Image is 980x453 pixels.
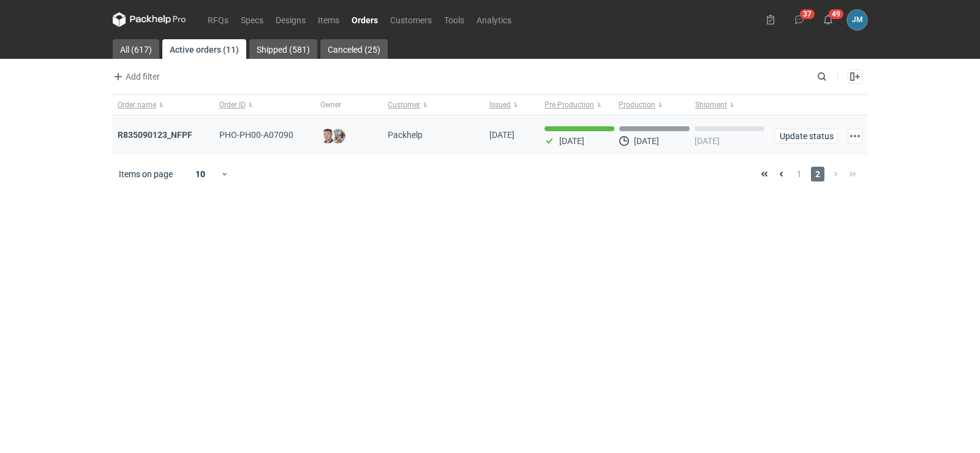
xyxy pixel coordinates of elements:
a: Active orders (11) [162,39,246,59]
span: Packhelp [388,130,423,140]
span: Pre-Production [545,100,594,110]
p: [DATE] [559,136,584,146]
a: Items [312,12,345,27]
div: 10 [181,166,221,183]
img: Maciej Sikora [320,129,335,143]
p: [DATE] [695,136,720,146]
button: Actions [848,129,862,143]
button: 37 [790,10,809,29]
a: Specs [235,12,269,27]
a: Orders [345,12,384,27]
button: JM [847,10,867,30]
button: 49 [818,10,838,29]
p: [DATE] [634,136,659,146]
span: 2 [811,167,824,181]
button: Order ID [214,95,316,115]
button: Pre-Production [540,95,616,115]
a: Canceled (25) [320,39,388,59]
span: Issued [489,100,511,110]
img: Michał Palasek [331,129,345,143]
a: R835090123_NFPF [118,130,192,140]
span: 1 [793,167,806,181]
button: Customer [383,95,484,115]
svg: Packhelp Pro [113,12,186,27]
span: Owner [320,100,341,110]
button: Production [616,95,693,115]
span: 07/08/2025 [489,130,514,140]
button: Add filter [110,69,160,84]
button: Issued [484,95,540,115]
button: Update status [774,129,838,143]
span: Order ID [219,100,246,110]
span: Add filter [111,69,160,84]
span: Update status [780,132,832,140]
div: Joanna Myślak [847,10,867,30]
a: RFQs [202,12,235,27]
span: Shipment [695,100,727,110]
span: PHO-PH00-A07090 [219,130,293,140]
button: Shipment [693,95,769,115]
button: Order name [113,95,214,115]
a: Tools [438,12,470,27]
a: Analytics [470,12,518,27]
a: Customers [384,12,438,27]
a: All (617) [113,39,159,59]
a: Designs [269,12,312,27]
a: Shipped (581) [249,39,317,59]
span: Items on page [119,168,173,180]
span: Production [619,100,655,110]
input: Search [815,69,854,84]
span: Order name [118,100,156,110]
span: Customer [388,100,420,110]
